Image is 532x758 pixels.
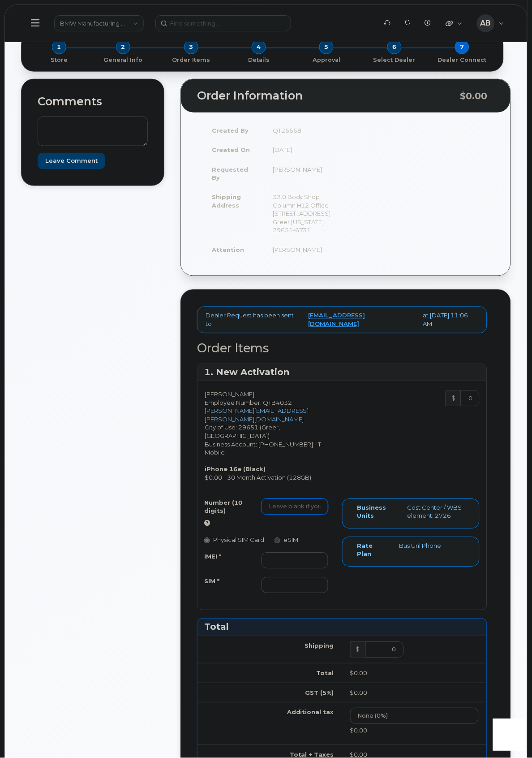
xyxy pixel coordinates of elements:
span: Employee Number: QTB4032 [205,399,292,407]
a: 3 Order Items [157,54,225,64]
div: $0.00 [350,727,479,735]
p: General Info [93,56,153,64]
strong: Shipping Address [212,194,241,209]
label: SIM * [204,577,219,586]
label: Shipping [305,642,334,650]
span: 5 [319,40,334,54]
h2: Comments [38,95,148,108]
span: AB [481,18,491,29]
span: 3 [184,40,198,54]
span: 1 [52,40,66,54]
strong: 1. New Activation [204,367,289,378]
p: Select Dealer [364,56,425,64]
a: 6 Select Dealer [360,54,428,64]
label: IMEI * [204,553,221,561]
h3: Total [204,621,480,633]
input: Find something... [155,15,291,31]
td: [DATE] [265,140,339,160]
span: $0.00 [350,670,368,677]
strong: Created On [212,146,250,153]
label: eSIM [275,536,298,545]
a: 2 General Info [89,54,157,64]
td: [PERSON_NAME] [265,240,339,260]
div: $ [350,642,365,658]
input: Physical SIM Card [204,538,210,544]
a: [EMAIL_ADDRESS][DOMAIN_NAME] [308,312,416,328]
iframe: Messenger Launcher [493,719,525,751]
td: 32.0 Body Shop Column H12 Office [STREET_ADDRESS] Greer [US_STATE] 29651-6731 [265,187,339,240]
p: Store [32,56,86,64]
label: Rate Plan [357,542,386,559]
a: 5 Approval [293,54,360,64]
h2: Order Items [197,342,487,355]
div: $0.00 [460,87,488,104]
strong: iPhone 16e (Black) [205,466,266,473]
div: Dealer Request has been sent to at [DATE] 11:06 AM [197,307,487,333]
label: GST (5%) [305,689,334,697]
span: 6 [387,40,402,54]
strong: Requested By [212,166,248,182]
strong: Attention [212,247,244,254]
div: Alex Bradshaw [471,14,511,32]
span: $0.00 [350,689,368,697]
p: Order Items [161,56,221,64]
p: Details [228,56,289,64]
div: Bus Unl Phone [393,542,451,550]
label: Number (10 digits) [204,499,248,515]
div: Quicklinks [440,14,469,32]
p: Approval [296,56,357,64]
label: Physical SIM Card [204,536,264,545]
a: BMW Manufacturing Co LLC [54,15,144,31]
input: Leave Comment [38,153,105,169]
input: eSIM [275,538,280,544]
a: [PERSON_NAME][EMAIL_ADDRESS][PERSON_NAME][DOMAIN_NAME] [205,407,309,423]
div: Cost Center / WBS element: 2726 [408,504,464,520]
label: Business Units [357,504,394,520]
div: $ [446,390,461,407]
div: [PERSON_NAME] City of Use: 29651 (Greer, [GEOGRAPHIC_DATA]) Business Account: [PHONE_NUMBER] - T-... [197,390,342,482]
label: Total [317,669,334,678]
a: 4 Details [225,54,292,64]
span: 4 [252,40,266,54]
a: 1 Store [29,54,89,64]
span: 2 [116,40,130,54]
input: Leave blank if you don't know the number [262,499,328,515]
td: QT26668 [265,121,339,140]
td: [PERSON_NAME] [265,160,339,187]
strong: Created By [212,127,249,134]
label: Additional tax [287,708,334,717]
h2: Order Information [197,90,460,102]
